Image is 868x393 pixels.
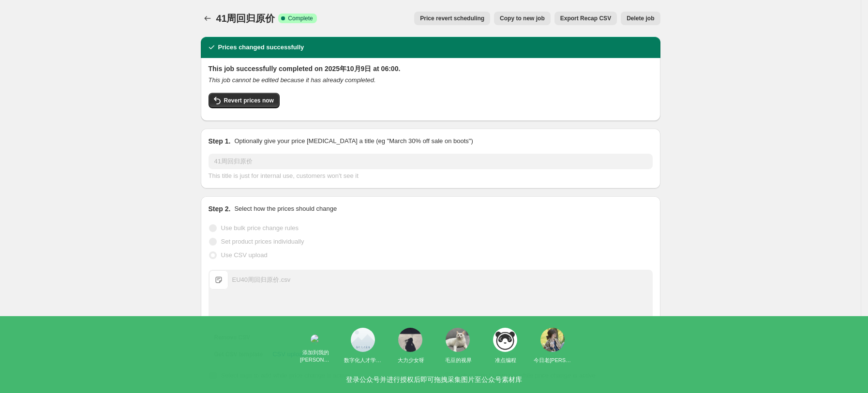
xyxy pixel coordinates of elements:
h2: Step 1. [209,136,231,146]
span: Use bulk price change rules [221,224,299,232]
span: This title is just for internal use, customers won't see it [209,172,359,179]
span: Use CSV upload [221,251,268,259]
span: Copy to new job [500,15,545,22]
button: Delete job [621,12,660,25]
i: This job cannot be edited because it has already completed. [209,76,376,84]
p: Optionally give your price [MEDICAL_DATA] a title (eg "March 30% off sale on boots") [234,136,473,146]
button: Export Recap CSV [554,12,617,25]
h2: Step 2. [209,204,231,214]
h2: Prices changed successfully [218,43,304,52]
span: Price revert scheduling [420,15,484,22]
span: 41周回归原价 [216,13,275,24]
p: Select how the prices should change [234,204,337,214]
div: EU40周回归原价.csv [232,275,291,285]
button: Revert prices now [209,93,280,108]
span: Export Recap CSV [560,15,611,22]
button: Price revert scheduling [414,12,490,25]
span: Revert prices now [224,97,274,104]
span: Set product prices individually [221,238,304,245]
input: 30% off holiday sale [209,154,653,169]
h2: This job successfully completed on 2025年10月9日 at 06:00. [209,64,653,73]
button: Price change jobs [201,12,214,25]
span: Delete job [627,15,654,22]
span: Complete [288,15,313,22]
button: Copy to new job [494,12,551,25]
